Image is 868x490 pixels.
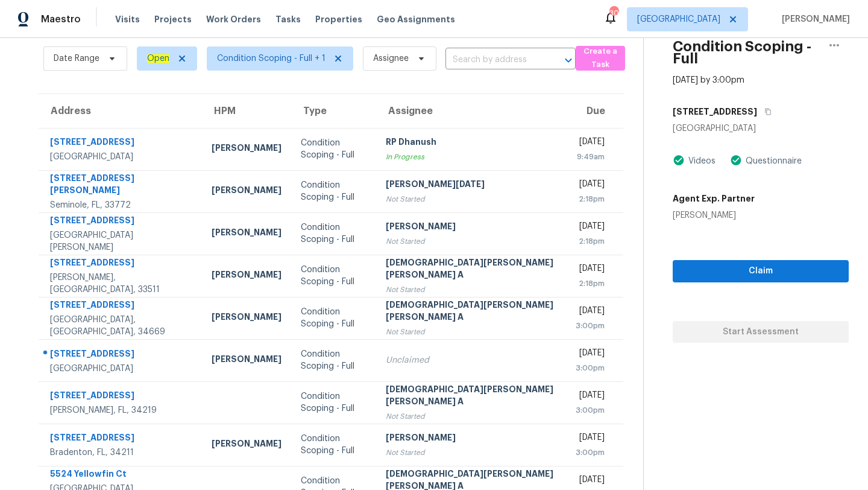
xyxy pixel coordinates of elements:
[115,13,140,25] span: Visits
[582,45,619,72] span: Create a Task
[730,154,742,167] img: Artifact Present Icon
[212,269,281,284] div: [PERSON_NAME]
[212,142,281,157] div: [PERSON_NAME]
[673,154,685,167] img: Artifact Present Icon
[147,54,169,63] ah_el_jm_1744035306855: Open
[212,353,281,368] div: [PERSON_NAME]
[301,390,367,415] div: Condition Scoping - Full
[386,178,555,193] div: [PERSON_NAME][DATE]
[565,94,623,128] th: Due
[275,15,301,24] span: Tasks
[574,404,605,416] div: 3:00pm
[301,264,367,288] div: Condition Scoping - Full
[386,151,555,163] div: In Progress
[386,235,555,247] div: Not Started
[50,404,192,416] div: [PERSON_NAME], FL, 34219
[386,431,555,447] div: [PERSON_NAME]
[574,220,605,235] div: [DATE]
[202,94,291,128] th: HPM
[50,151,192,163] div: [GEOGRAPHIC_DATA]
[386,326,555,338] div: Not Started
[574,320,605,332] div: 3:00pm
[373,52,409,65] span: Assignee
[386,299,555,326] div: [DEMOGRAPHIC_DATA][PERSON_NAME] [PERSON_NAME] A
[386,447,555,459] div: Not Started
[212,437,281,453] div: [PERSON_NAME]
[50,214,192,229] div: [STREET_ADDRESS]
[50,431,192,447] div: [STREET_ADDRESS]
[386,284,555,296] div: Not Started
[376,94,565,128] th: Assignee
[574,305,605,320] div: [DATE]
[673,74,744,86] div: [DATE] by 3:00pm
[301,348,367,372] div: Condition Scoping - Full
[574,389,605,404] div: [DATE]
[54,52,99,65] span: Date Range
[50,272,192,296] div: [PERSON_NAME], [GEOGRAPHIC_DATA], 33511
[50,314,192,338] div: [GEOGRAPHIC_DATA], [GEOGRAPHIC_DATA], 34669
[301,433,367,457] div: Condition Scoping - Full
[574,447,605,459] div: 3:00pm
[609,7,618,19] div: 30
[50,363,192,375] div: [GEOGRAPHIC_DATA]
[637,13,720,25] span: [GEOGRAPHIC_DATA]
[39,94,202,128] th: Address
[673,106,757,118] h5: [STREET_ADDRESS]
[315,13,362,25] span: Properties
[574,474,605,489] div: [DATE]
[217,52,325,65] span: Condition Scoping - Full + 1
[777,13,850,25] span: [PERSON_NAME]
[574,235,605,247] div: 2:18pm
[574,193,605,205] div: 2:18pm
[574,431,605,447] div: [DATE]
[212,226,281,241] div: [PERSON_NAME]
[673,192,755,205] h5: Agent Exp. Partner
[386,220,555,235] div: [PERSON_NAME]
[50,468,192,483] div: 5524 Yellowfin Ct
[386,354,555,366] div: Unclaimed
[50,256,192,272] div: [STREET_ADDRESS]
[301,306,367,330] div: Condition Scoping - Full
[386,136,555,151] div: RP Dhanush
[574,151,605,163] div: 9:49am
[50,172,192,199] div: [STREET_ADDRESS][PERSON_NAME]
[301,137,367,161] div: Condition Scoping - Full
[574,278,605,290] div: 2:18pm
[574,262,605,278] div: [DATE]
[574,136,605,151] div: [DATE]
[574,178,605,193] div: [DATE]
[41,13,81,25] span: Maestro
[574,362,605,374] div: 3:00pm
[574,347,605,362] div: [DATE]
[291,94,377,128] th: Type
[673,260,849,282] button: Claim
[154,13,192,25] span: Projects
[301,221,367,246] div: Condition Scoping - Full
[386,193,555,205] div: Not Started
[386,410,555,422] div: Not Started
[386,383,555,410] div: [DEMOGRAPHIC_DATA][PERSON_NAME] [PERSON_NAME] A
[212,184,281,199] div: [PERSON_NAME]
[673,122,849,135] div: [GEOGRAPHIC_DATA]
[560,52,577,69] button: Open
[50,136,192,151] div: [STREET_ADDRESS]
[50,348,192,363] div: [STREET_ADDRESS]
[742,155,802,167] div: Questionnaire
[386,256,555,284] div: [DEMOGRAPHIC_DATA][PERSON_NAME] [PERSON_NAME] A
[685,155,715,167] div: Videos
[50,229,192,253] div: [GEOGRAPHIC_DATA][PERSON_NAME]
[576,46,625,71] button: Create a Task
[757,101,773,122] button: Copy Address
[301,179,367,203] div: Condition Scoping - Full
[212,311,281,326] div: [PERSON_NAME]
[50,299,192,314] div: [STREET_ADDRESS]
[206,13,261,25] span: Work Orders
[682,264,839,279] span: Claim
[50,199,192,211] div: Seminole, FL, 33772
[50,389,192,404] div: [STREET_ADDRESS]
[673,209,755,221] div: [PERSON_NAME]
[445,51,542,69] input: Search by address
[673,40,820,65] h2: Condition Scoping - Full
[377,13,455,25] span: Geo Assignments
[50,447,192,459] div: Bradenton, FL, 34211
